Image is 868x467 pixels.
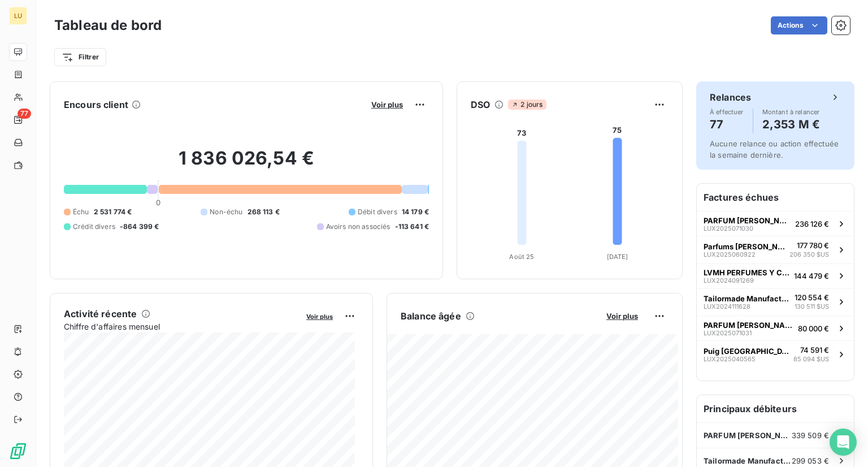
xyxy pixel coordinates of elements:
button: LVMH PERFUMES Y COSMETICOS DE [GEOGRAPHIC_DATA] SA DE CVLUX2024091269144 479 € [697,263,854,288]
button: Actions [771,16,827,34]
h6: Balance âgée [401,309,461,323]
span: Parfums [PERSON_NAME] LLC [704,242,785,251]
span: Tailormade Manufacturers US INC. [704,456,792,465]
span: PARFUM [PERSON_NAME] [704,321,793,330]
span: Aucune relance ou action effectuée la semaine dernière. [710,139,839,159]
button: Puig [GEOGRAPHIC_DATA]LUX202504056574 591 €85 094 $US [697,340,854,368]
span: LUX2024111628 [704,303,750,310]
h6: Encours client [64,98,128,111]
span: 0 [156,198,160,207]
span: Tailormade Manufacturers US INC. [704,294,790,303]
span: Voir plus [606,312,638,321]
tspan: [DATE] [607,253,628,261]
span: Crédit divers [73,222,115,232]
span: Puig [GEOGRAPHIC_DATA] [704,347,789,356]
span: 14 179 € [402,207,429,217]
span: 206 350 $US [789,250,829,260]
span: 2 531 774 € [94,207,132,217]
h2: 1 836 026,54 € [64,147,429,181]
h4: 77 [710,115,744,133]
span: 299 053 € [792,456,829,465]
button: Voir plus [303,311,336,321]
h6: Factures échues [697,184,854,211]
button: Filtrer [54,48,106,66]
span: 77 [18,109,31,119]
span: Voir plus [371,100,403,109]
button: Tailormade Manufacturers US INC.LUX2024111628120 554 €130 511 $US [697,288,854,316]
span: PARFUM [PERSON_NAME] [704,216,791,225]
button: Voir plus [603,311,641,321]
h3: Tableau de bord [54,15,162,36]
span: -864 399 € [120,222,159,232]
button: Voir plus [368,100,406,110]
span: 85 094 $US [793,354,829,364]
span: Montant à relancer [762,109,820,115]
span: À effectuer [710,109,744,115]
button: Parfums [PERSON_NAME] LLCLUX2025060922177 780 €206 350 $US [697,236,854,263]
span: LUX2025071030 [704,225,753,232]
span: 130 511 $US [795,302,829,312]
span: Échu [73,207,89,217]
span: 120 554 € [795,293,829,302]
h6: Relances [710,90,751,104]
button: PARFUM [PERSON_NAME]LUX202507103180 000 € [697,315,854,340]
span: 339 509 € [792,431,829,440]
h6: DSO [471,98,490,111]
span: Voir plus [306,313,333,321]
img: Logo LeanPay [9,442,27,460]
span: 74 591 € [800,345,829,354]
span: Non-échu [210,207,242,217]
span: -113 641 € [395,222,429,232]
span: 2 jours [508,100,546,110]
span: LUX2025060922 [704,251,756,258]
span: LUX2025040565 [704,356,756,362]
span: LUX2025071031 [704,330,752,336]
span: Débit divers [358,207,397,217]
span: Chiffre d'affaires mensuel [64,321,298,332]
span: LVMH PERFUMES Y COSMETICOS DE [GEOGRAPHIC_DATA] SA DE CV [704,268,789,277]
span: 80 000 € [798,324,829,333]
span: 144 479 € [794,271,829,280]
h4: 2,353 M € [762,115,820,133]
span: Avoirs non associés [326,222,390,232]
div: Open Intercom Messenger [830,429,857,456]
button: PARFUM [PERSON_NAME]LUX2025071030236 126 € [697,211,854,236]
span: LUX2024091269 [704,277,754,284]
h6: Principaux débiteurs [697,395,854,422]
h6: Activité récente [64,307,137,321]
span: 177 780 € [797,241,829,250]
span: 268 113 € [248,207,280,217]
div: LU [9,7,27,25]
tspan: Août 25 [509,253,534,261]
span: PARFUM [PERSON_NAME] [704,431,792,440]
span: 236 126 € [795,219,829,228]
